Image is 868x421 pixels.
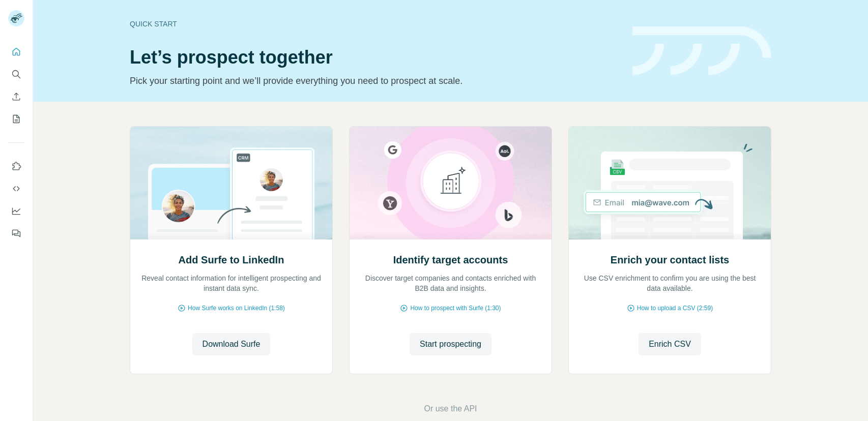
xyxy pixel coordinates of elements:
[632,26,771,76] img: banner
[130,127,333,239] img: Add Surfe to LinkedIn
[140,273,322,293] p: Reveal contact information for intelligent prospecting and instant data sync.
[410,333,491,355] button: Start prospecting
[130,47,620,68] h1: Let’s prospect together
[188,304,285,313] span: How Surfe works on LinkedIn (1:58)
[349,127,552,239] img: Identify target accounts
[8,110,24,128] button: My lists
[202,338,261,350] span: Download Surfe
[8,43,24,61] button: Quick start
[8,65,24,83] button: Search
[568,127,771,239] img: Enrich your contact lists
[611,253,729,267] h2: Enrich your contact lists
[130,19,620,29] div: Quick start
[8,224,24,243] button: Feedback
[8,202,24,220] button: Dashboard
[637,304,713,313] span: How to upload a CSV (2:59)
[8,157,24,175] button: Use Surfe on LinkedIn
[8,87,24,106] button: Enrich CSV
[360,273,541,293] p: Discover target companies and contacts enriched with B2B data and insights.
[179,253,284,267] h2: Add Surfe to LinkedIn
[649,338,691,350] span: Enrich CSV
[130,74,620,88] p: Pick your starting point and we’ll provide everything you need to prospect at scale.
[192,333,271,355] button: Download Surfe
[393,253,508,267] h2: Identify target accounts
[8,179,24,198] button: Use Surfe API
[420,338,481,350] span: Start prospecting
[639,333,701,355] button: Enrich CSV
[410,304,501,313] span: How to prospect with Surfe (1:30)
[579,273,761,293] p: Use CSV enrichment to confirm you are using the best data available.
[424,403,477,415] button: Or use the API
